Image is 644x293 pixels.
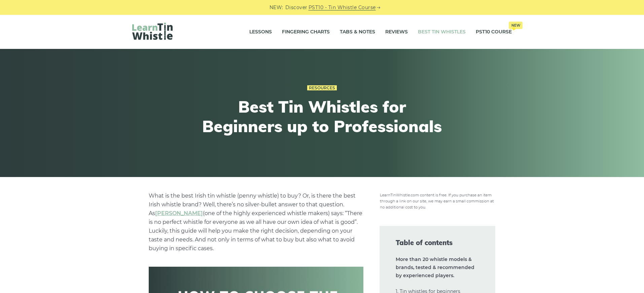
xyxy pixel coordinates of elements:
[340,24,375,40] a: Tabs & Notes
[385,24,408,40] a: Reviews
[198,97,446,136] h1: Best Tin Whistles for Beginners up to Professionals
[476,24,512,40] a: PST10 CourseNew
[380,192,495,210] img: disclosure
[155,210,203,216] a: undefined (opens in a new tab)
[396,238,479,247] span: Table of contents
[509,22,523,29] span: New
[418,24,466,40] a: Best Tin Whistles
[132,23,173,40] img: LearnTinWhistle.com
[249,24,272,40] a: Lessons
[396,256,474,279] strong: More than 20 whistle models & brands, tested & recommended by experienced players.
[149,192,363,253] p: What is the best Irish tin whistle (penny whistle) to buy? Or, is there the best Irish whistle br...
[307,85,337,91] a: Resources
[282,24,330,40] a: Fingering Charts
